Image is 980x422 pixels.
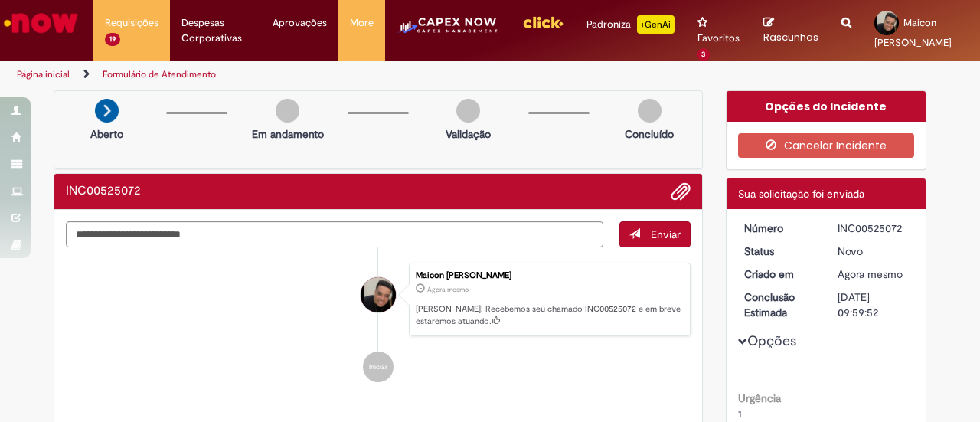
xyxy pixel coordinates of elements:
[361,277,396,312] div: Maicon Cristian Braga De Oliveira
[273,15,327,31] span: Aprovações
[727,91,926,122] div: Opções do Incidente
[619,221,691,247] button: Enviar
[11,61,642,89] ul: Trilhas de página
[446,126,491,142] p: Validação
[427,285,469,294] span: Agora mesmo
[733,244,827,259] dt: Status
[671,182,691,201] button: Adicionar anexos
[651,227,681,241] span: Enviar
[2,8,80,38] img: ServiceNow
[738,133,915,158] button: Cancelar Incidente
[638,99,661,123] img: img-circle-grey.png
[522,11,563,34] img: click_logo_yellow_360x200.png
[105,15,158,31] span: Requisições
[738,391,781,405] b: Urgência
[637,15,675,34] p: +GenAi
[416,271,682,280] div: Maicon [PERSON_NAME]
[66,221,603,247] textarea: Digite sua mensagem aqui...
[105,33,120,46] span: 19
[697,31,740,46] span: Favoritos
[66,247,691,397] ul: Histórico de tíquete
[276,99,299,123] img: img-circle-grey.png
[252,126,324,142] p: Em andamento
[838,267,903,281] time: 29/09/2025 16:59:52
[763,30,818,44] span: Rascunhos
[874,16,952,49] span: Maicon [PERSON_NAME]
[733,267,827,282] dt: Criado em
[733,221,827,236] dt: Número
[738,187,864,201] span: Sua solicitação foi enviada
[838,221,909,236] div: INC00525072
[66,263,691,336] li: Maicon Cristian Braga De Oliveira
[181,15,250,46] span: Despesas Corporativas
[738,407,742,420] span: 1
[90,126,123,142] p: Aberto
[416,303,682,327] p: [PERSON_NAME]! Recebemos seu chamado INC00525072 e em breve estaremos atuando.
[66,185,141,198] h2: INC00525072 Histórico de tíquete
[763,16,818,44] a: Rascunhos
[397,15,498,46] img: CapexLogo5.png
[838,290,909,320] div: [DATE] 09:59:52
[838,267,903,281] span: Agora mesmo
[838,244,909,259] div: Novo
[625,126,674,142] p: Concluído
[95,99,119,123] img: arrow-next.png
[103,68,216,80] a: Formulário de Atendimento
[350,15,374,31] span: More
[586,15,675,34] div: Padroniza
[427,285,469,294] time: 29/09/2025 16:59:52
[733,290,827,320] dt: Conclusão Estimada
[456,99,480,123] img: img-circle-grey.png
[697,48,710,61] span: 3
[838,267,909,282] div: 29/09/2025 16:59:52
[17,68,70,80] a: Página inicial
